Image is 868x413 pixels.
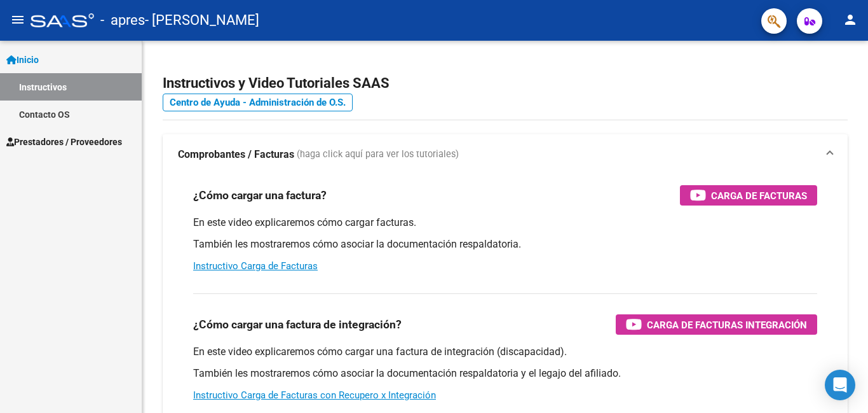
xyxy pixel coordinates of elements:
h3: ¿Cómo cargar una factura? [193,186,327,204]
mat-icon: menu [10,12,25,27]
span: - apres [100,6,145,34]
span: - [PERSON_NAME] [145,6,259,34]
a: Centro de Ayuda - Administración de O.S. [163,94,353,111]
h2: Instructivos y Video Tutoriales SAAS [163,71,848,95]
a: Instructivo Carga de Facturas con Recupero x Integración [193,389,436,401]
div: Open Intercom Messenger [825,370,855,400]
span: (haga click aquí para ver los tutoriales) [297,148,459,162]
span: Carga de Facturas Integración [647,317,807,333]
p: También les mostraremos cómo asociar la documentación respaldatoria. [193,237,817,251]
span: Inicio [6,53,39,67]
mat-icon: person [843,12,858,27]
strong: Comprobantes / Facturas [178,148,294,162]
button: Carga de Facturas Integración [616,314,817,335]
a: Instructivo Carga de Facturas [193,260,318,272]
mat-expansion-panel-header: Comprobantes / Facturas (haga click aquí para ver los tutoriales) [163,134,848,175]
h3: ¿Cómo cargar una factura de integración? [193,316,402,333]
span: Carga de Facturas [711,188,807,204]
span: Prestadores / Proveedores [6,135,122,149]
p: En este video explicaremos cómo cargar una factura de integración (discapacidad). [193,345,817,359]
button: Carga de Facturas [680,185,817,206]
p: En este video explicaremos cómo cargar facturas. [193,216,817,230]
p: También les mostraremos cómo asociar la documentación respaldatoria y el legajo del afiliado. [193,367,817,381]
